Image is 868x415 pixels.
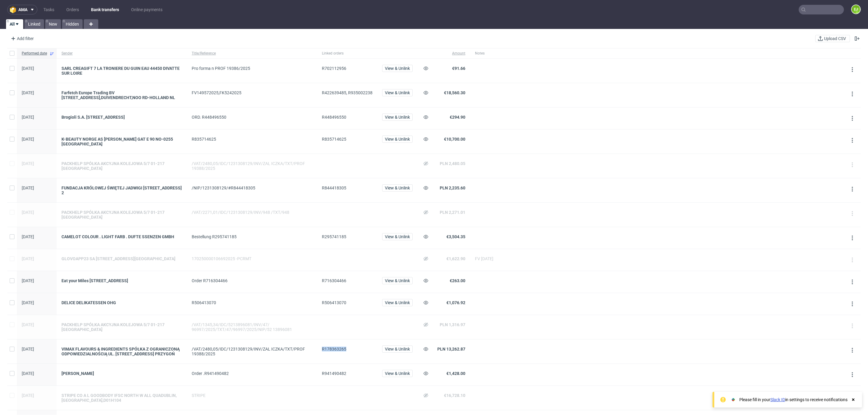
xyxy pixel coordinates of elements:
[385,186,410,190] span: View & Unlink
[852,5,860,14] figcaption: EJ
[192,256,312,261] div: 170250000106692025 -PCRMT
[192,278,312,283] div: Order R716304466
[61,256,182,261] div: GLOVOAPP23 SA [STREET_ADDRESS][GEOGRAPHIC_DATA]
[437,51,465,56] span: Amount
[22,51,47,56] span: Performed date
[22,322,34,327] span: [DATE]
[22,300,34,305] span: [DATE]
[61,347,182,356] a: VIMAX FLAVOURS & INGREDIENTS SPÓŁKA Z OGRANICZONĄ ODPOWIEDZIALNOŚCIĄ UL. [STREET_ADDRESS] PRZYGOŃ
[61,186,182,195] a: FUNDACJA KRÓLOWEJ ŚWIĘTEJ JADWIGI [STREET_ADDRESS] 2
[815,35,850,42] button: Upload CSV
[322,51,373,56] span: Linked orders
[61,115,182,120] a: Brogioli S.A. [STREET_ADDRESS]
[22,186,34,190] span: [DATE]
[444,90,465,95] span: €18,560.30
[22,115,34,120] span: [DATE]
[382,90,413,95] a: View & Unlink
[382,277,413,284] button: View & Unlink
[61,278,182,283] a: Eat your Miles [STREET_ADDRESS]
[382,89,413,96] button: View & Unlink
[322,186,346,190] span: R844418305
[192,347,312,356] div: /VAT/2480,05/IDC/1231308129/INV/ZAL ICZKA/TXT/PROF 19388/2025
[382,278,413,283] a: View & Unlink
[87,5,123,14] a: Bank transfers
[40,5,58,14] a: Tasks
[322,278,346,283] span: R716304466
[61,137,182,146] a: K-BEAUTY NORGE AS [PERSON_NAME] GAT E 90 NO-0255 [GEOGRAPHIC_DATA]
[22,90,34,95] span: [DATE]
[61,322,182,332] a: PACKHELP SPÓŁKA AKCYJNA KOLEJOWA 5/7 01-217 [GEOGRAPHIC_DATA]
[61,393,182,403] a: STRIPE CO A L GOODBODY IFSC NORTH W ALL QUADUBLIN,[GEOGRAPHIC_DATA],D01H104
[437,347,465,351] span: PLN 13,262.87
[322,300,346,305] span: R506413070
[446,371,465,376] span: €1,428.00
[24,19,44,29] a: Linked
[22,371,34,376] span: [DATE]
[22,347,34,351] span: [DATE]
[444,393,465,398] span: €16,728.10
[18,8,27,12] span: ama
[382,186,413,190] a: View & Unlink
[192,393,312,398] div: STRIPE
[22,278,34,283] span: [DATE]
[385,279,410,283] span: View & Unlink
[770,397,785,402] a: Slack ID
[450,278,465,283] span: €263.00
[382,114,413,121] button: View & Unlink
[322,347,346,351] span: R178363265
[382,347,413,351] a: View & Unlink
[382,299,413,306] button: View & Unlink
[382,370,413,377] button: View & Unlink
[192,300,312,305] div: R506413070
[475,51,565,56] span: Notes
[192,51,312,56] span: Title/Reference
[61,371,182,376] a: [PERSON_NAME]
[322,66,346,71] span: R702112956
[440,186,465,190] span: PLN 2,235.60
[322,90,373,95] span: R422639485, R935002238
[382,371,413,376] a: View & Unlink
[385,235,410,239] span: View & Unlink
[322,234,346,239] span: R295741185
[452,66,465,71] span: €91.66
[192,234,312,239] div: Bestellung R295741185
[382,65,413,72] button: View & Unlink
[192,322,312,332] div: /VAT/1345,34/IDC/5213896081/INV/47/ 96997/2025/TXT/47/96997/2025/NIP/52 13896081
[382,345,413,353] button: View & Unlink
[61,90,182,100] a: Farfetch Europe Trading BV [STREET_ADDRESS],DUIVENDRECHT,NOO RD-HOLLAND NL
[382,137,413,142] a: View & Unlink
[192,90,312,95] div: FV149572025,FK5242025
[450,115,465,120] span: €294.90
[446,300,465,305] span: €1,076.92
[322,371,346,376] span: R941490482
[385,115,410,119] span: View & Unlink
[440,210,465,215] span: PLN 2,271.01
[22,210,34,215] span: [DATE]
[61,300,182,305] a: DELICE DELIKATESSEN OHG
[22,137,34,142] span: [DATE]
[61,51,182,56] span: Sender
[61,234,182,239] a: CAMELOT COLOUR . LIGHT FARB . DUFTE SSENZEN GMBH
[45,19,61,29] a: New
[127,5,166,14] a: Online payments
[10,6,18,13] img: logo
[444,137,465,142] span: €10,700.00
[7,5,37,14] button: ama
[440,161,465,166] span: PLN 2,480.05
[382,66,413,71] a: View & Unlink
[192,371,312,376] div: Order .R941490482
[382,115,413,120] a: View & Unlink
[61,210,182,220] a: PACKHELP SPÓŁKA AKCYJNA KOLEJOWA 5/7 01-217 [GEOGRAPHIC_DATA]
[385,137,410,141] span: View & Unlink
[382,184,413,192] button: View & Unlink
[192,210,312,215] div: /VAT/2271,01/IDC/1231308129/INV/948 /TXT/948
[22,161,34,166] span: [DATE]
